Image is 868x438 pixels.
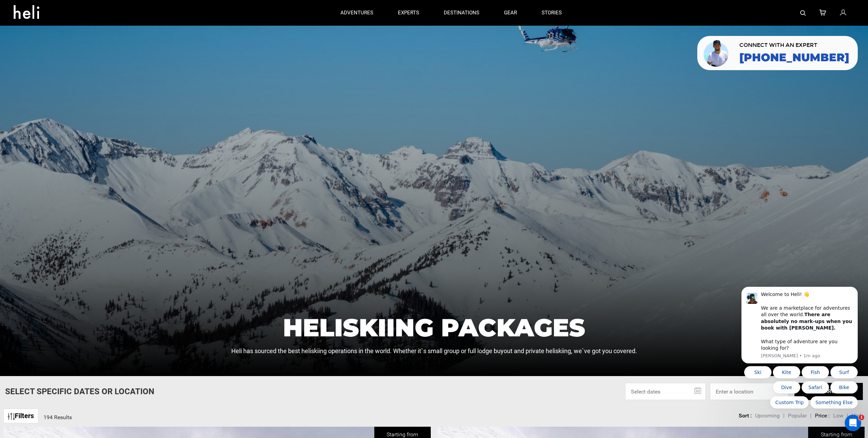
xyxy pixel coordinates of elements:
span: 1 [859,415,864,420]
h1: Heliskiing Packages [231,315,637,340]
img: search-bar-icon.svg [800,10,806,16]
span: CONNECT WITH AN EXPERT [739,42,849,48]
a: [PHONE_NUMBER] [739,51,849,64]
span: 194 Results [43,414,72,421]
p: experts [398,9,419,16]
p: adventures [340,9,373,16]
input: Select dates [625,383,706,400]
p: Heli has sourced the best heliskiing operations in the world. Whether it`s small group or full lo... [231,347,637,356]
iframe: Intercom live chat [845,415,861,431]
img: contact our team [702,39,731,67]
iframe: Intercom notifications message [731,241,868,420]
a: Filters [3,409,38,423]
p: destinations [444,9,479,16]
p: Select Specific Dates Or Location [5,386,154,397]
input: Enter a location [710,383,789,400]
img: btn-icon.svg [8,413,15,420]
